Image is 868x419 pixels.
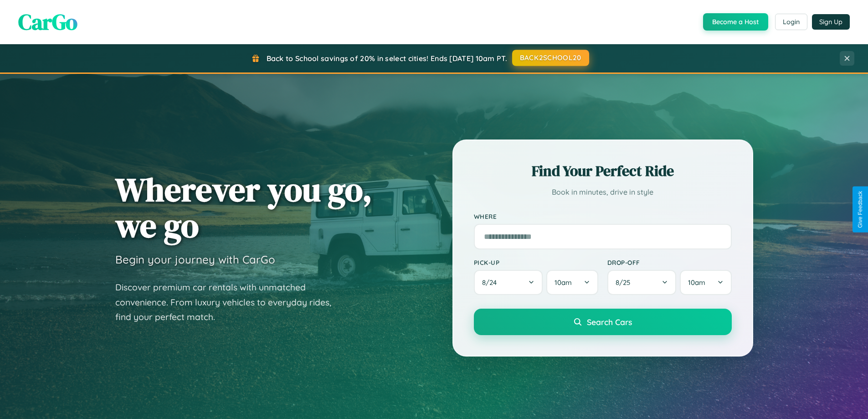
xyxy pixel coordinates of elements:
label: Drop-off [607,259,732,266]
button: 10am [546,270,598,295]
h1: Wherever you go, we go [115,171,372,243]
h2: Find Your Perfect Ride [474,161,732,181]
button: Become a Host [703,13,768,31]
span: 8 / 25 [616,278,635,287]
div: Give Feedback [857,191,863,228]
label: Pick-up [474,259,598,266]
span: CarGo [18,7,77,37]
h3: Begin your journey with CarGo [115,253,275,266]
label: Where [474,212,732,220]
button: 8/24 [474,270,543,295]
button: 10am [680,270,731,295]
button: Search Cars [474,309,732,335]
span: 10am [555,278,572,287]
span: Search Cars [587,317,632,327]
span: 10am [688,278,705,287]
button: Sign Up [812,14,850,30]
span: 8 / 24 [482,278,501,287]
span: Back to School savings of 20% in select cities! Ends [DATE] 10am PT. [267,54,507,63]
button: Login [775,14,807,30]
button: 8/25 [607,270,677,295]
p: Book in minutes, drive in style [474,186,732,199]
p: Discover premium car rentals with unmatched convenience. From luxury vehicles to everyday rides, ... [115,280,343,325]
button: BACK2SCHOOL20 [512,50,589,66]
